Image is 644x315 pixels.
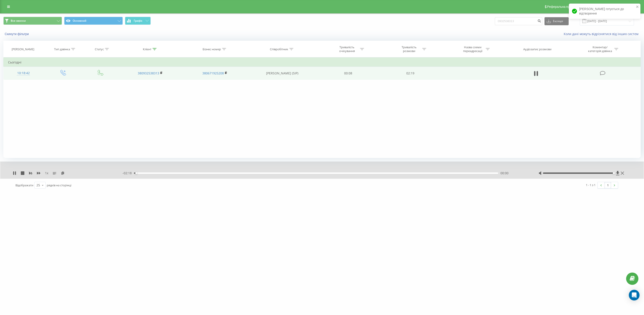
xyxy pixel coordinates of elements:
button: Все звонки [3,17,62,25]
td: 02:19 [379,67,441,80]
a: 1 [604,182,611,188]
span: 1 x [45,171,48,175]
div: Accessibility label [613,172,615,174]
button: Графік [125,17,151,25]
button: close [636,5,639,9]
td: [PERSON_NAME] (SIP) [247,67,317,80]
button: Експорт [544,17,569,25]
div: [PERSON_NAME] готується до відтворення [569,4,640,19]
span: 00:00 [500,171,508,175]
div: 1 - 1 з 1 [586,183,595,187]
a: 380671925208 [202,71,224,75]
div: 10:18:42 [8,69,39,78]
div: Клієнт [143,47,151,51]
input: Пошук за номером [495,17,542,25]
div: Тривалість очікування [335,45,359,53]
span: Все звонки [11,19,26,23]
button: Скинути фільтри [3,32,31,36]
div: 25 [36,183,40,187]
span: Реферальна програма [547,5,580,8]
button: Основний [64,17,123,25]
div: Open Intercom Messenger [629,290,640,300]
div: Назва схеми переадресації [461,45,485,53]
div: Тривалість розмови [397,45,421,53]
td: Сьогодні [4,58,641,67]
a: Коли дані можуть відрізнятися вiд інших систем [564,32,641,36]
div: Бізнес номер [203,47,221,51]
span: - 02:18 [123,171,134,175]
a: 380932538313 [138,71,159,75]
div: Тип дзвінка [54,47,70,51]
td: 00:08 [317,67,379,80]
div: Коментар/категорія дзвінка [587,45,613,53]
div: Accessibility label [135,172,137,174]
span: Відображати [15,183,33,187]
div: Аудіозапис розмови [523,47,551,51]
span: рядків на сторінці [47,183,71,187]
span: Графік [134,19,142,22]
div: Співробітник [270,47,288,51]
div: [PERSON_NAME] [12,47,34,51]
div: Статус [95,47,104,51]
